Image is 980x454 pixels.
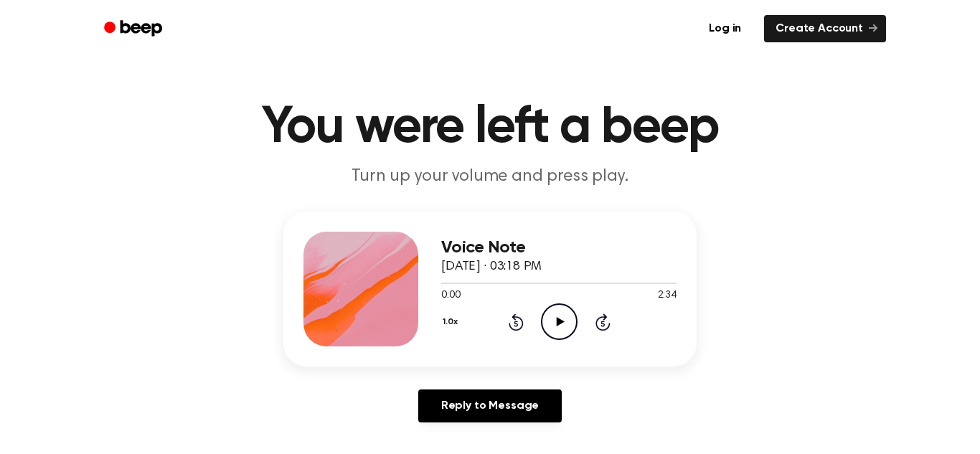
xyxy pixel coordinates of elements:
[418,389,562,422] a: Reply to Message
[694,12,755,45] a: Log in
[94,15,175,43] a: Beep
[441,238,677,257] h3: Voice Note
[441,260,542,273] span: [DATE] · 03:18 PM
[215,165,765,189] p: Turn up your volume and press play.
[658,288,677,303] span: 2:34
[441,310,463,334] button: 1.0x
[441,288,460,303] span: 0:00
[123,102,857,153] h1: You were left a beep
[764,15,886,42] a: Create Account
